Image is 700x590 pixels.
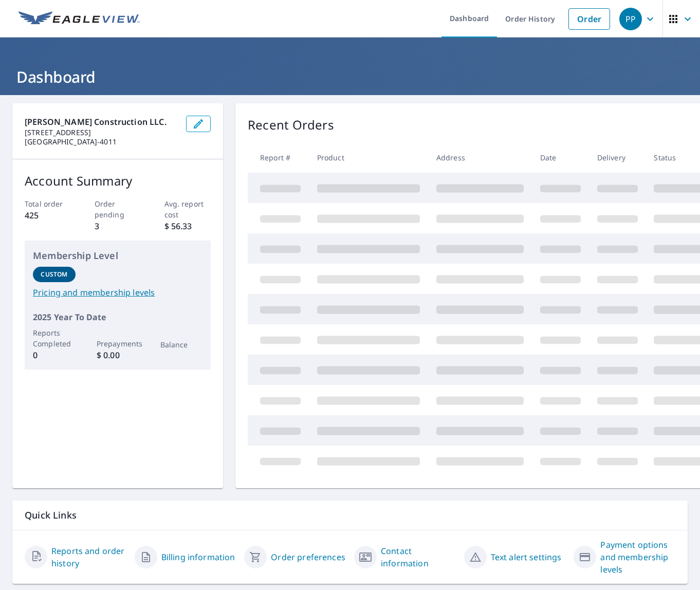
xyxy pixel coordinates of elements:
[160,339,203,350] p: Balance
[491,551,562,563] a: Text alert settings
[41,270,67,279] p: Custom
[33,327,76,349] p: Reports Completed
[25,209,71,222] p: 425
[25,128,178,137] p: [STREET_ADDRESS]
[271,551,345,563] a: Order preferences
[381,545,456,569] a: Contact information
[19,11,140,27] img: EV Logo
[25,198,71,209] p: Total order
[33,249,202,263] p: Membership Level
[25,172,211,190] p: Account Summary
[619,8,642,30] div: PP
[309,142,428,173] th: Product
[248,116,334,134] p: Recent Orders
[248,142,309,173] th: Report #
[428,142,532,173] th: Address
[600,539,675,576] a: Payment options and membership levels
[97,349,139,361] p: $ 0.00
[95,220,141,232] p: 3
[25,509,675,522] p: Quick Links
[25,116,178,128] p: [PERSON_NAME] Construction LLC.
[12,66,688,87] h1: Dashboard
[532,142,589,173] th: Date
[568,8,610,30] a: Order
[164,198,211,220] p: Avg. report cost
[25,137,178,146] p: [GEOGRAPHIC_DATA]-4011
[161,551,235,563] a: Billing information
[589,142,646,173] th: Delivery
[97,338,139,349] p: Prepayments
[33,349,76,361] p: 0
[51,545,126,569] a: Reports and order history
[33,286,202,299] a: Pricing and membership levels
[164,220,211,232] p: $ 56.33
[95,198,141,220] p: Order pending
[33,311,202,323] p: 2025 Year To Date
